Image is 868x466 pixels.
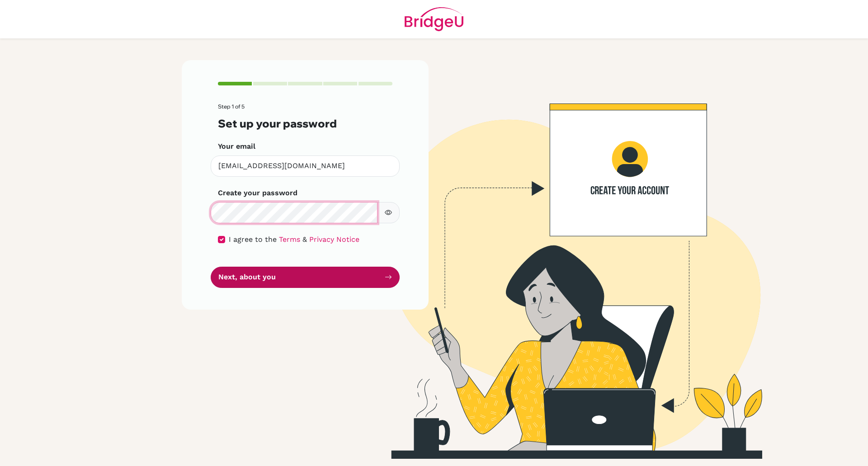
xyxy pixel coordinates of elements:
button: Next, about you [211,267,400,288]
span: Step 1 of 5 [218,103,245,110]
a: Privacy Notice [309,235,359,244]
input: Insert your email* [211,155,400,177]
label: Your email [218,141,255,152]
span: & [302,235,307,244]
a: Terms [279,235,300,244]
span: I agree to the [229,235,277,244]
h3: Set up your password [218,117,392,130]
img: Create your account [305,60,821,459]
label: Create your password [218,188,297,198]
